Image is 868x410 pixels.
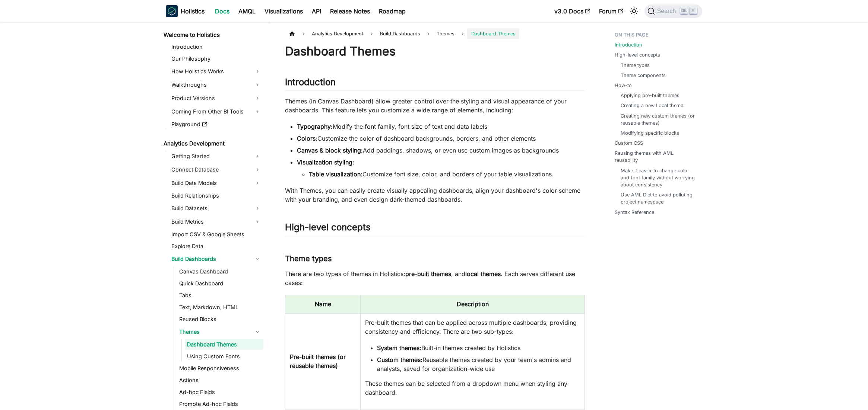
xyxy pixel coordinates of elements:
p: Pre-built themes that can be applied across multiple dashboards, providing consistency and effici... [365,318,580,336]
span: Analytics Development [308,28,367,39]
h3: Theme types [285,254,585,263]
a: How Holistics Works [169,65,263,77]
a: Applying pre-built themes [621,92,679,99]
a: Text, Markdown, HTML [177,302,263,313]
p: There are two types of themes in Holistics: , and . Each serves different use cases: [285,269,585,287]
b: Holistics [181,7,205,16]
h1: Dashboard Themes [285,44,585,59]
a: Quick Dashboard [177,278,263,289]
span: Search [655,8,681,15]
p: With Themes, you can easily create visually appealing dashboards, align your dashboard's color sc... [285,186,585,204]
a: Connect Database [169,164,263,176]
strong: local themes [465,270,501,278]
a: Explore Data [169,241,263,252]
nav: Breadcrumbs [285,28,585,39]
b: System themes: [377,344,421,352]
a: How-to [615,82,632,89]
a: Custom CSS [615,140,643,147]
a: Build Relationships [169,190,263,201]
a: Make it easier to change color and font family without worrying about consistency [621,167,695,189]
span: Build Dashboards [376,28,424,39]
button: Switch between dark and light mode (currently light mode) [628,5,640,17]
a: Actions [177,375,263,385]
a: Import CSV & Google Sheets [169,229,263,240]
a: Introduction [615,41,642,48]
span: Themes [433,28,458,39]
a: Creating new custom themes (or reusable themes) [621,112,695,126]
a: HolisticsHolistics [166,5,205,17]
a: Reusing themes with AML reusability [615,150,698,164]
a: v3.0 Docs [550,5,595,17]
img: Holistics [166,5,178,17]
a: Build Datasets [169,202,263,214]
a: Release Notes [326,5,374,17]
li: Built-in themes created by Holistics [377,343,580,352]
li: Reusable themes created by your team's admins and analysts, saved for organization-wide use [377,355,580,373]
a: Use AML Dict to avoid polluting project namespace [621,191,695,205]
a: Mobile Responsiveness [177,363,263,374]
a: Introduction [169,42,263,52]
a: Playground [169,119,263,129]
strong: Canvas & block styling: [297,147,363,154]
a: Canvas Dashboard [177,266,263,277]
a: Using Custom Fonts [185,351,263,362]
a: Home page [285,28,299,39]
a: Analytics Development [161,138,263,149]
h2: High-level concepts [285,222,585,236]
h2: Introduction [285,77,585,91]
strong: Visualization styling: [297,158,354,166]
p: Themes (in Canvas Dashboard) allow greater control over the styling and visual appearance of your... [285,97,585,115]
a: Syntax Reference [615,209,654,216]
a: Walkthroughs [169,79,263,91]
li: Customize font size, color, and borders of your table visualizations. [309,170,585,179]
a: Our Philosophy [169,54,263,64]
strong: Table visualization: [309,170,362,178]
b: Name [315,300,331,308]
a: Theme components [621,72,666,79]
li: Modify the font family, font size of text and data labels [297,122,585,131]
strong: Typography: [297,123,333,130]
a: Reused Blocks [177,314,263,324]
a: High-level concepts [615,51,660,58]
a: Build Dashboards [169,253,263,265]
b: Pre-built themes (or reusable themes) [290,353,346,369]
button: Search (Ctrl+K) [644,4,702,18]
a: Welcome to Holistics [161,30,263,40]
a: Ad-hoc Fields [177,387,263,397]
span: Dashboard Themes [467,28,519,39]
strong: pre-built themes [405,270,451,278]
a: Forum [595,5,628,17]
nav: Docs sidebar [158,22,270,410]
p: These themes can be selected from a dropdown menu when styling any dashboard. [365,379,580,397]
a: Dashboard Themes [185,339,263,350]
a: API [307,5,326,17]
a: Tabs [177,290,263,301]
b: Custom themes: [377,356,422,363]
a: Creating a new Local theme [621,102,683,109]
a: Visualizations [260,5,307,17]
a: Theme types [621,62,650,69]
a: Roadmap [374,5,410,17]
strong: Colors: [297,135,317,142]
a: Themes [177,326,263,338]
li: Add paddings, shadows, or even use custom images as backgrounds [297,146,585,155]
kbd: K [690,7,697,14]
a: Modifying specific blocks [621,129,679,137]
a: Product Versions [169,92,263,104]
a: Promote Ad-hoc Fields [177,399,263,409]
a: Getting Started [169,150,263,162]
b: Description [457,300,489,308]
a: Coming From Other BI Tools [169,106,263,118]
a: Build Data Models [169,177,263,189]
a: Docs [210,5,234,17]
a: Build Metrics [169,216,263,228]
li: Customize the color of dashboard backgrounds, borders, and other elements [297,134,585,143]
a: AMQL [234,5,260,17]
